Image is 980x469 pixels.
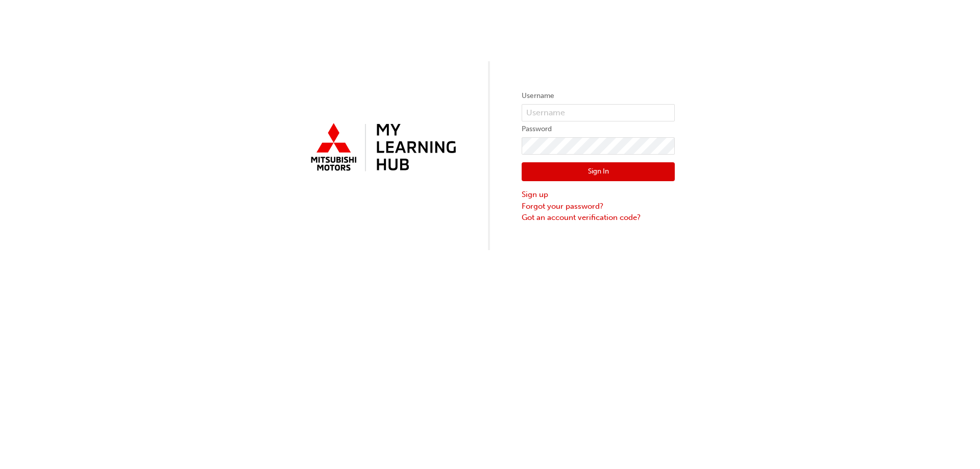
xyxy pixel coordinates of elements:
img: mmal [305,119,458,177]
label: Username [522,90,675,102]
button: Sign In [522,162,675,182]
a: Forgot your password? [522,201,675,212]
a: Got an account verification code? [522,212,675,224]
a: Sign up [522,189,675,201]
label: Password [522,123,675,135]
input: Username [522,104,675,121]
